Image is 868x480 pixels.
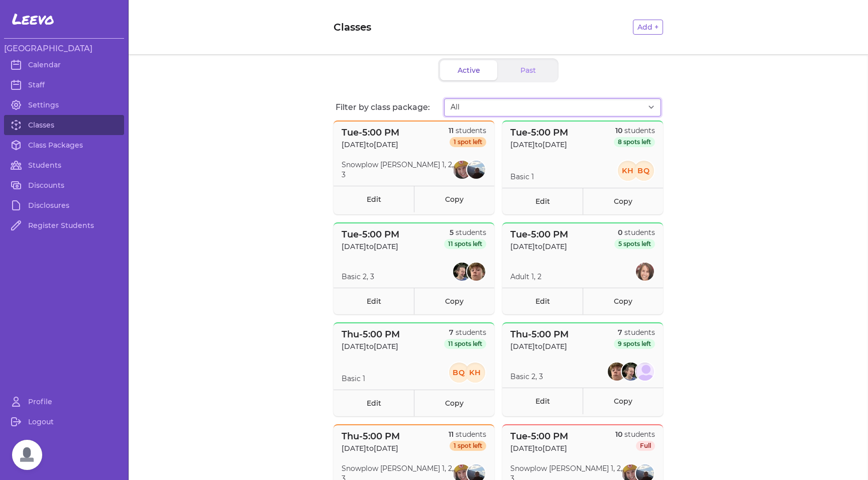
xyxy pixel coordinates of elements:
[618,228,622,237] span: 0
[510,227,568,242] p: Tue - 5:00 PM
[449,126,486,136] p: students
[334,288,414,314] a: Edit
[449,430,454,439] span: 11
[583,288,663,314] a: Copy
[614,227,655,237] p: students
[469,368,482,377] text: KH
[637,166,650,175] text: BQ
[622,166,634,175] text: KH
[4,215,124,235] a: Register Students
[342,272,374,282] p: Basic 2, 3
[449,328,454,337] span: 7
[4,195,124,215] a: Disclosures
[502,188,583,214] a: Edit
[449,126,454,135] span: 11
[342,227,399,242] p: Tue - 5:00 PM
[615,430,622,439] span: 10
[444,327,486,337] p: students
[510,140,568,150] p: [DATE] to [DATE]
[510,341,569,351] p: [DATE] to [DATE]
[414,186,494,212] a: Copy
[614,327,655,337] p: students
[4,175,124,195] a: Discounts
[342,140,399,150] p: [DATE] to [DATE]
[510,172,534,182] p: Basic 1
[510,272,541,282] p: Adult 1, 2
[12,10,54,28] span: Leevo
[342,429,400,443] p: Thu - 5:00 PM
[4,55,124,75] a: Calendar
[502,288,583,314] a: Edit
[633,20,663,35] button: Add +
[342,327,400,341] p: Thu - 5:00 PM
[583,188,663,214] a: Copy
[453,368,466,377] text: BQ
[614,239,655,249] span: 5 spots left
[414,288,494,314] a: Copy
[414,390,494,416] a: Copy
[510,242,568,252] p: [DATE] to [DATE]
[615,126,622,135] span: 10
[444,227,486,237] p: students
[336,101,444,113] p: Filter by class package:
[510,372,543,382] p: Basic 2, 3
[614,137,655,147] span: 8 spots left
[615,429,655,439] p: students
[450,228,454,237] span: 5
[510,429,568,443] p: Tue - 5:00 PM
[342,374,365,384] p: Basic 1
[510,443,568,453] p: [DATE] to [DATE]
[334,186,414,212] a: Edit
[342,242,399,252] p: [DATE] to [DATE]
[444,339,486,349] span: 11 spots left
[12,440,42,470] a: Open chat
[450,441,486,451] span: 1 spot left
[583,388,663,414] a: Copy
[444,239,486,249] span: 11 spots left
[4,95,124,115] a: Settings
[499,60,557,80] button: Past
[449,429,486,439] p: students
[342,126,399,140] p: Tue - 5:00 PM
[450,137,486,147] span: 1 spot left
[334,390,414,416] a: Edit
[4,115,124,135] a: Classes
[614,126,655,136] p: students
[4,75,124,95] a: Staff
[342,443,400,453] p: [DATE] to [DATE]
[4,155,124,175] a: Students
[510,327,569,341] p: Thu - 5:00 PM
[510,126,568,140] p: Tue - 5:00 PM
[636,441,655,451] span: Full
[440,60,497,80] button: Active
[4,412,124,432] a: Logout
[4,135,124,155] a: Class Packages
[4,392,124,412] a: Profile
[618,328,622,337] span: 7
[614,339,655,349] span: 9 spots left
[502,388,583,414] a: Edit
[342,341,400,351] p: [DATE] to [DATE]
[4,43,124,55] h3: [GEOGRAPHIC_DATA]
[342,160,454,180] p: Snowplow [PERSON_NAME] 1, 2, 3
